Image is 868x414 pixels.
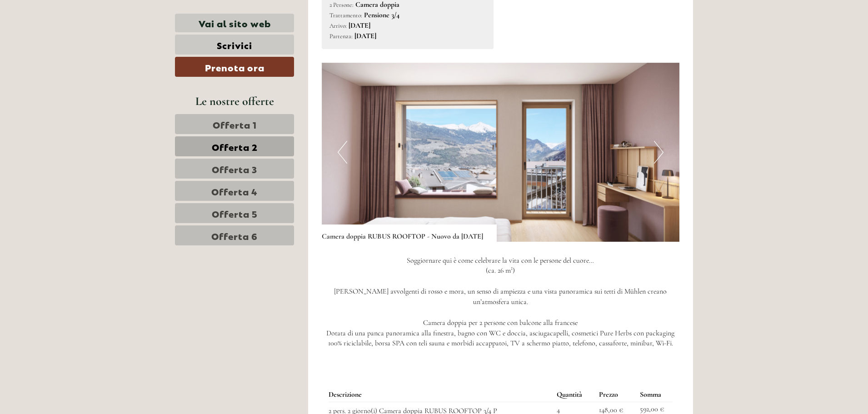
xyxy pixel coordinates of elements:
th: Quantità [553,388,596,402]
small: Arrivo: [329,22,347,30]
b: Pensione 3/4 [364,10,399,20]
th: Descrizione [329,388,553,402]
th: Prezzo [595,388,636,402]
span: Offerta 6 [211,229,258,242]
small: 2 Persone: [329,1,354,9]
a: Scrivici [175,35,294,55]
button: Previous [338,141,347,164]
th: Somma [636,388,673,402]
span: Offerta 3 [212,162,257,175]
button: Next [654,141,663,164]
small: Trattamento: [329,11,362,19]
small: Partenza: [329,32,353,40]
span: Offerta 4 [211,185,258,197]
b: [DATE] [354,31,376,40]
img: image [322,63,680,242]
span: Offerta 2 [212,140,258,153]
span: Offerta 5 [212,207,258,219]
span: Offerta 1 [213,118,257,130]
b: [DATE] [349,21,370,30]
p: Soggiornare qui è come celebrare la vita con le persone del cuore… (ca. 26 m²) [PERSON_NAME] avvo... [322,255,680,349]
div: Camera doppia RUBUS ROOFTOP - Nuovo da [DATE] [322,224,497,242]
div: Le nostre offerte [175,93,294,110]
a: Prenota ora [175,57,294,77]
a: Vai al sito web [175,14,294,32]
